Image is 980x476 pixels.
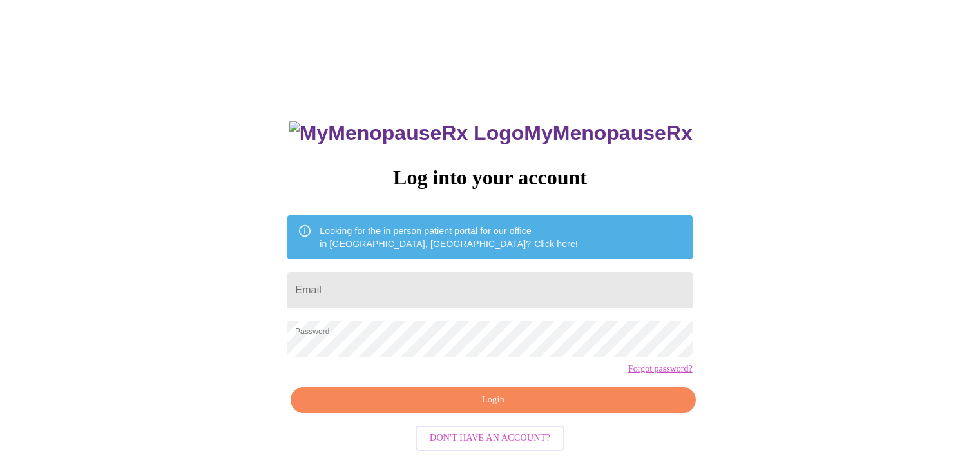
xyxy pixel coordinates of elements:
[289,121,693,145] h3: MyMenopauseRx
[416,426,564,451] button: Don't have an account?
[291,387,695,413] button: Login
[534,239,578,249] a: Click here!
[287,166,692,190] h3: Log into your account
[628,364,693,374] a: Forgot password?
[289,121,524,145] img: MyMenopauseRx Logo
[320,219,578,255] div: Looking for the in person patient portal for our office in [GEOGRAPHIC_DATA], [GEOGRAPHIC_DATA]?
[412,431,568,442] a: Don't have an account?
[305,392,680,408] span: Login
[430,430,550,446] span: Don't have an account?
